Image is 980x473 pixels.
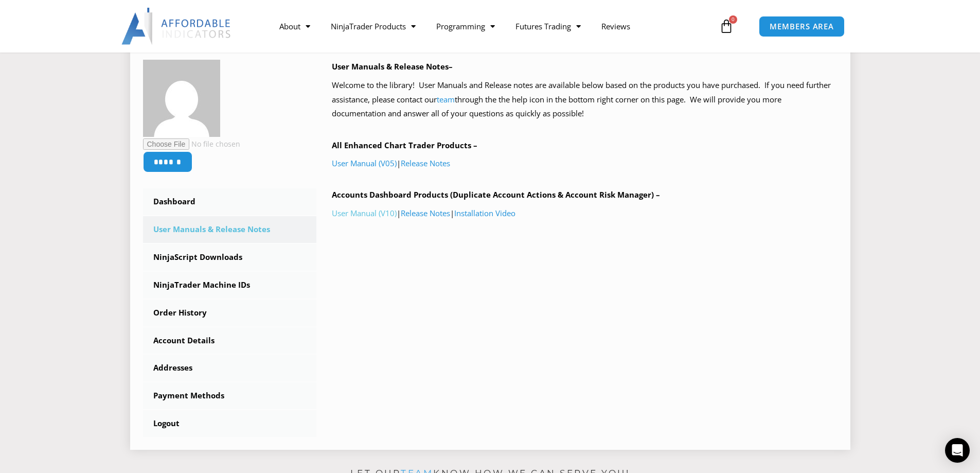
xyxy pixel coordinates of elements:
img: LogoAI | Affordable Indicators – NinjaTrader [121,8,232,45]
a: Dashboard [143,188,317,215]
a: Logout [143,410,317,437]
a: Programming [426,14,505,38]
a: NinjaTrader Machine IDs [143,272,317,299]
a: Payment Methods [143,382,317,409]
nav: Account pages [143,188,317,437]
span: MEMBERS AREA [770,23,834,30]
img: 7cab07c83a4753f1c77a8d48baab561adb3751c28df28a35c0b9696f2f60caa4 [143,60,220,137]
span: 0 [729,15,737,24]
a: 0 [704,11,749,41]
p: | | [332,206,838,221]
nav: Menu [269,14,717,38]
b: Accounts Dashboard Products (Duplicate Account Actions & Account Risk Manager) – [332,189,660,200]
a: Release Notes [401,158,450,168]
a: team [437,94,455,104]
a: User Manuals & Release Notes [143,216,317,243]
b: All Enhanced Chart Trader Products – [332,140,477,150]
a: Reviews [591,14,640,38]
a: User Manual (V10) [332,208,397,218]
a: Installation Video [454,208,515,218]
b: User Manuals & Release Notes– [332,61,453,72]
a: About [269,14,320,38]
a: NinjaTrader Products [320,14,426,38]
a: User Manual (V05) [332,158,397,168]
a: Order History [143,300,317,326]
p: Welcome to the library! User Manuals and Release notes are available below based on the products ... [332,78,838,121]
a: Release Notes [401,208,450,218]
a: Futures Trading [505,14,591,38]
a: Addresses [143,355,317,381]
a: Account Details [143,327,317,354]
div: Open Intercom Messenger [945,438,970,463]
a: MEMBERS AREA [759,16,845,37]
p: | [332,156,838,171]
a: NinjaScript Downloads [143,244,317,271]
